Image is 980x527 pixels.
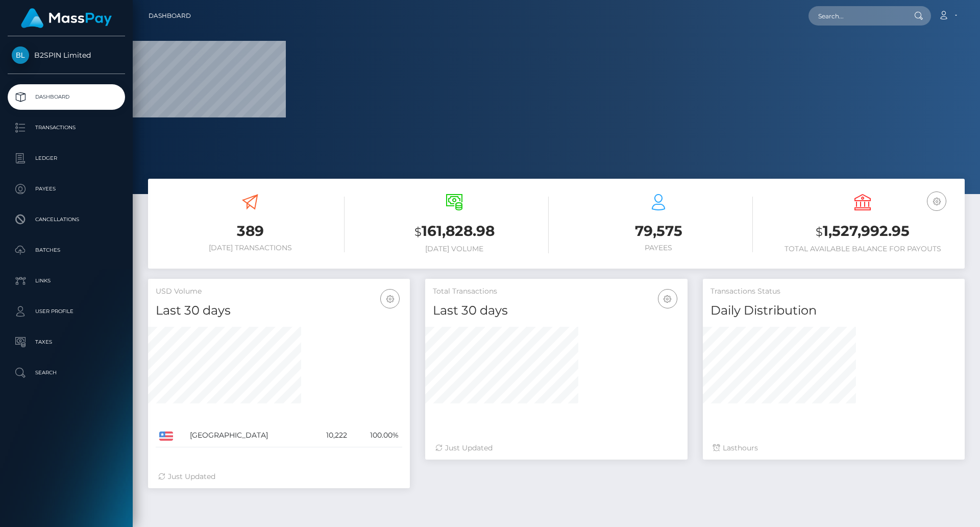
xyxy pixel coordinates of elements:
a: Search [8,360,125,386]
p: Batches [12,243,121,258]
h3: 1,527,992.95 [768,221,957,242]
div: Just Updated [435,443,677,453]
h5: Total Transactions [433,286,679,297]
td: 100.00% [351,424,403,447]
a: User Profile [8,299,125,324]
h5: USD Volume [156,286,402,297]
h4: Daily Distribution [710,302,957,320]
p: Ledger [12,151,121,166]
a: Dashboard [149,5,191,27]
td: [GEOGRAPHIC_DATA] [186,424,310,447]
h3: 389 [156,221,345,241]
a: Dashboard [8,84,125,110]
p: Dashboard [12,89,121,105]
h4: Last 30 days [156,302,402,320]
a: Batches [8,237,125,263]
img: B2SPIN Limited [12,46,29,64]
h3: 161,828.98 [360,221,549,242]
a: Transactions [8,115,125,140]
small: $ [414,225,422,239]
a: Payees [8,176,125,202]
a: Taxes [8,329,125,355]
img: US.png [159,432,173,441]
small: $ [816,225,823,239]
div: Just Updated [158,471,400,482]
span: B2SPIN Limited [8,51,125,60]
p: Payees [12,181,121,197]
p: Cancellations [12,212,121,227]
h6: Payees [564,244,753,252]
a: Links [8,268,125,294]
div: Last hours [713,443,954,453]
h6: [DATE] Transactions [156,244,345,252]
h3: 79,575 [564,221,753,241]
p: Search [12,365,121,380]
p: Taxes [12,334,121,350]
h5: Transactions Status [710,286,957,297]
a: Cancellations [8,207,125,232]
td: 10,222 [310,424,351,447]
a: Ledger [8,146,125,171]
p: User Profile [12,304,121,319]
h4: Last 30 days [433,302,679,320]
h6: [DATE] Volume [360,245,549,253]
img: MassPay Logo [21,8,112,28]
input: Search... [808,6,904,26]
p: Transactions [12,120,121,135]
h6: Total Available Balance for Payouts [768,245,957,253]
p: Links [12,273,121,289]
